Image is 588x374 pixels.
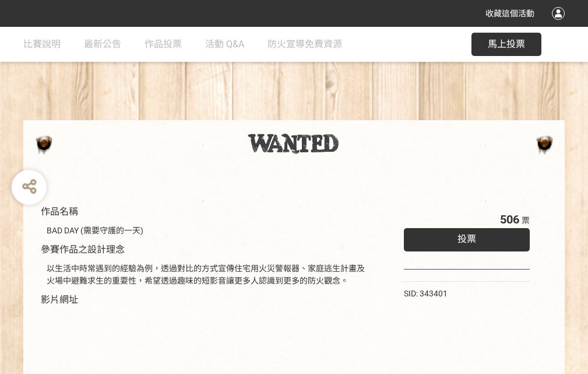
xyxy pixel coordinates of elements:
a: 防火宣導免費資源 [267,27,342,62]
a: 活動 Q&A [205,27,244,62]
span: 防火宣導免費資源 [267,39,342,50]
a: 作品投票 [145,27,182,62]
span: 收藏這個活動 [485,9,534,18]
span: 票 [522,216,530,225]
span: 最新公告 [84,39,121,50]
div: 以生活中時常遇到的經驗為例，透過對比的方式宣傳住宅用火災警報器、家庭逃生計畫及火場中避難求生的重要性，希望透過趣味的短影音讓更多人認識到更多的防火觀念。 [47,263,369,287]
span: 投票 [457,233,476,244]
span: 比賽說明 [23,39,61,50]
span: SID: 343401 [404,289,448,298]
span: 參賽作品之設計理念 [41,244,125,255]
span: 影片網址 [41,294,78,305]
button: 馬上投票 [471,33,541,56]
div: BAD DAY (需要守護的一天) [47,225,369,237]
a: 比賽說明 [23,27,61,62]
span: 506 [500,212,519,226]
a: 最新公告 [84,27,121,62]
span: 作品投票 [145,39,182,50]
span: 作品名稱 [41,206,78,217]
span: 馬上投票 [488,39,525,50]
span: 活動 Q&A [205,39,244,50]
